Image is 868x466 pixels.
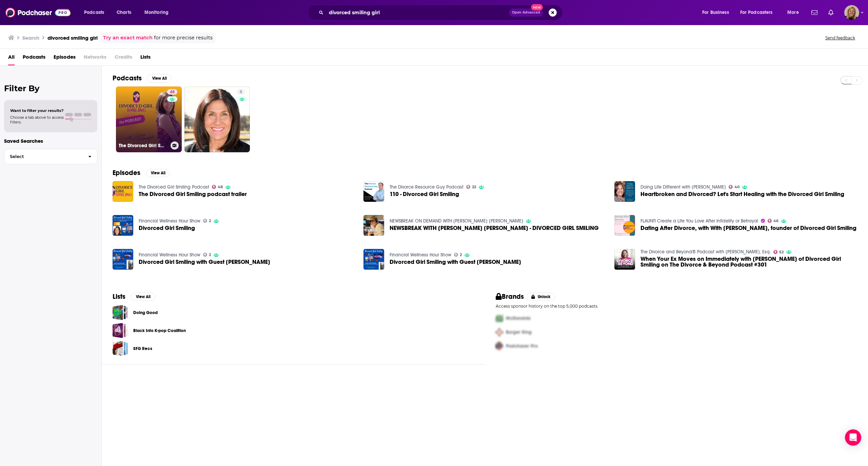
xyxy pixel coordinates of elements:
span: Logged in as avansolkema [844,5,859,20]
a: Show notifications dropdown [809,7,820,18]
a: 2 [203,219,211,223]
a: Divorced Girl Smiling with Guest Jackie Pilossoph [390,259,521,265]
a: PodcastsView All [113,74,172,82]
button: Unlock [527,293,555,301]
button: open menu [783,7,807,18]
img: NEWSBREAK WITH ERIC MARTIN KOPPELMAN - DIVORCED GIRL SMILING [363,215,384,236]
a: ListsView All [113,292,155,301]
p: Access sponsor history on the top 5,000 podcasts. [496,304,857,309]
span: McDonalds [506,315,531,321]
a: The Divorce Resource Guy Podcast [390,184,463,190]
span: Podchaser Pro [506,343,538,349]
span: Choose a tab above to access filters. [10,115,64,124]
img: Heartbroken and Divorced? Let's Start Healing with the Divorced Girl Smiling [614,181,635,202]
div: Search podcasts, credits, & more... [314,5,569,20]
a: 22 [466,185,476,189]
a: 40 [729,185,740,189]
h2: Lists [113,292,125,301]
span: Dating After Divorce, with With [PERSON_NAME], founder of Divorced Girl Smiling [640,225,856,231]
span: 2 [209,219,211,222]
span: Monitoring [144,8,169,17]
a: 48 [167,89,177,95]
a: Doing Good [133,309,158,316]
button: View All [146,169,170,177]
a: Dating After Divorce, with With Jackie Pilossoph, founder of Divorced Girl Smiling [640,225,856,231]
span: 48 [170,89,175,96]
img: Podchaser - Follow, Share and Rate Podcasts [5,6,71,19]
h2: Brands [496,292,524,301]
a: 48 [212,185,223,189]
h3: divorced smiling girl [47,35,98,41]
span: 2 [460,253,462,256]
button: open menu [697,7,737,18]
a: Doing Life Different with Lesa Koski [640,184,726,190]
a: 46 [768,219,779,223]
button: Open AdvancedNew [509,8,543,17]
a: Heartbroken and Divorced? Let's Start Healing with the Divorced Girl Smiling [640,191,844,197]
span: Episodes [54,52,76,65]
p: Saved Searches [4,138,97,144]
a: Lists [140,52,151,65]
span: Select [4,154,83,159]
span: 22 [472,186,476,189]
a: Show notifications dropdown [826,7,836,18]
a: All [8,52,15,65]
h2: Filter By [4,83,97,93]
img: Divorced Girl Smiling with Guest Jackie Pilossoph [363,249,384,270]
a: When Your Ex Moves on Immediately with Jackie Pilossoph of Divorced Girl Smiling on The Divorce &... [640,256,857,268]
span: 46 [773,219,778,222]
a: Financial Wellness Hour Show [390,252,451,258]
span: NEWSBREAK WITH [PERSON_NAME] [PERSON_NAME] - DIVORCED GIRL SMILING [390,225,599,231]
a: Podcasts [23,52,45,65]
button: open menu [736,7,783,18]
img: 110 - Divorced Girl Smiling [363,181,384,202]
span: 2 [209,253,211,256]
img: First Pro Logo [493,311,506,325]
a: 110 - Divorced Girl Smiling [390,191,459,197]
a: 5 [184,86,250,152]
button: open menu [140,7,177,18]
img: When Your Ex Moves on Immediately with Jackie Pilossoph of Divorced Girl Smiling on The Divorce &... [614,249,635,270]
h3: The Divorced Girl Smiling Podcast [119,143,168,149]
span: Divorced Girl Smiling with Guest [PERSON_NAME] [390,259,521,265]
a: 2 [454,253,462,257]
img: Second Pro Logo [493,325,506,339]
img: Divorced Girl Smiling with Guest Jackie Pilossoph [113,249,133,270]
a: 52 [773,250,784,254]
button: Select [4,149,97,164]
span: More [787,8,799,17]
a: Divorced Girl Smiling [139,225,195,231]
a: Doing Good [113,305,128,320]
span: When Your Ex Moves on Immediately with [PERSON_NAME] of Divorced Girl Smiling on The Divorce & Be... [640,256,857,268]
span: Charts [117,8,131,17]
span: SFG Recs [113,341,128,356]
a: Divorced Girl Smiling with Guest Jackie Pilossoph [139,259,270,265]
a: Divorced Girl Smiling [113,215,133,236]
a: EpisodesView All [113,169,170,177]
a: Try an exact match [103,34,153,42]
h2: Podcasts [113,74,142,82]
a: 5 [237,89,245,95]
span: Podcasts [84,8,104,17]
a: Black Into K-pop Coalition [113,323,128,338]
a: NEWSBREAK WITH ERIC MARTIN KOPPELMAN - DIVORCED GIRL SMILING [390,225,599,231]
a: The Divorce and Beyond® Podcast with Susan Guthrie, Esq. [640,249,771,255]
span: Burger King [506,329,532,335]
span: New [531,4,543,11]
img: Dating After Divorce, with With Jackie Pilossoph, founder of Divorced Girl Smiling [614,215,635,236]
span: Divorced Girl Smiling with Guest [PERSON_NAME] [139,259,270,265]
